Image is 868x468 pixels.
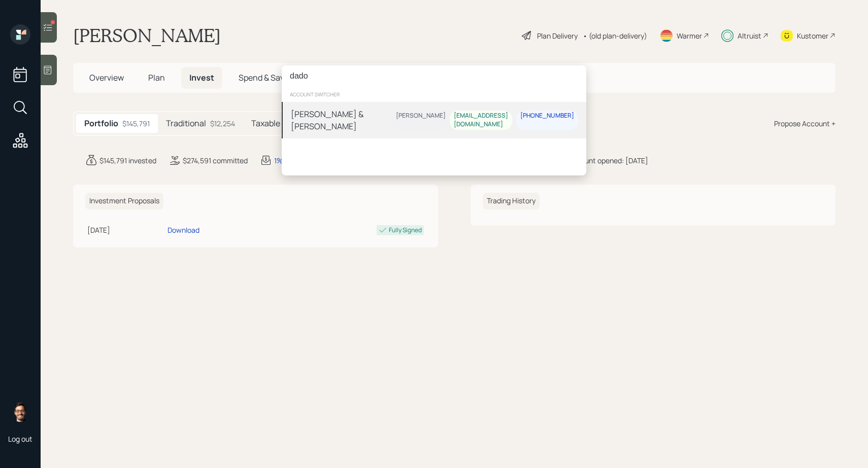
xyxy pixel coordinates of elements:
[454,112,508,129] div: [EMAIL_ADDRESS][DOMAIN_NAME]
[520,112,574,120] div: [PHONE_NUMBER]
[282,65,586,87] input: Type a command or search…
[282,87,586,102] div: account switcher
[396,112,446,120] div: [PERSON_NAME]
[291,108,392,132] div: [PERSON_NAME] & [PERSON_NAME]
